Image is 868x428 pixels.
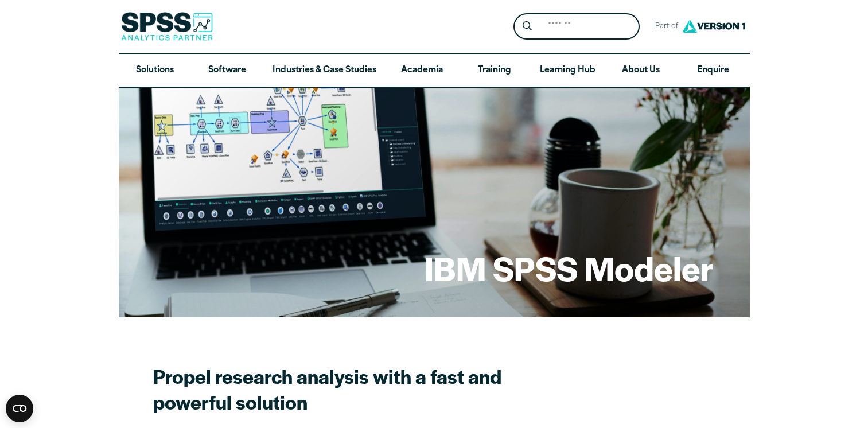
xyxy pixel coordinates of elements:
a: Learning Hub [531,54,605,87]
button: Search magnifying glass icon [516,16,538,37]
img: Version1 Logo [679,15,748,37]
a: Enquire [677,54,749,87]
form: Site Header Search Form [513,13,640,40]
a: Industries & Case Studies [263,54,386,87]
a: Solutions [119,54,191,87]
span: Part of [649,18,679,35]
h2: Propel research analysis with a fast and powerful solution [153,363,536,415]
a: Academia [386,54,458,87]
nav: Desktop version of site main menu [119,54,750,87]
h1: IBM SPSS Modeler [425,246,713,290]
a: Software [191,54,263,87]
a: About Us [605,54,677,87]
svg: Search magnifying glass icon [523,21,532,31]
button: Open CMP widget [6,395,33,422]
img: SPSS Analytics Partner [121,12,213,41]
a: Training [458,54,530,87]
